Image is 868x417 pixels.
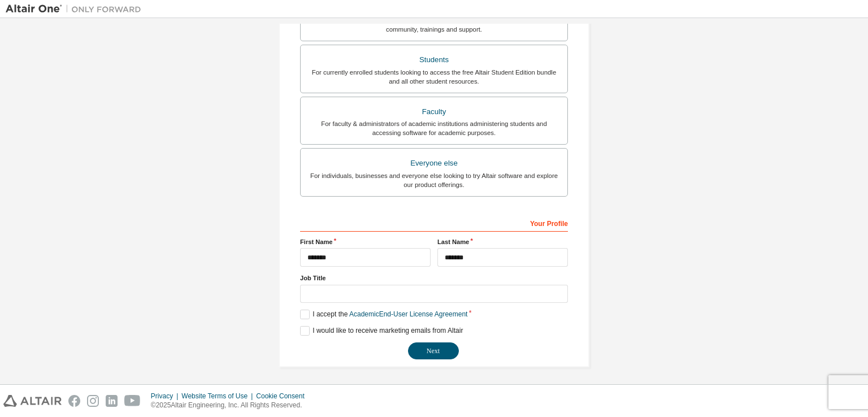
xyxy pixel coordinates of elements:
div: Website Terms of Use [181,392,256,401]
div: Cookie Consent [256,392,311,401]
label: Last Name [437,237,568,246]
label: First Name [300,237,431,246]
div: Privacy [151,392,181,401]
div: For currently enrolled students looking to access the free Altair Student Edition bundle and all ... [307,68,561,86]
a: Academic End-User License Agreement [349,310,467,318]
img: altair_logo.svg [3,395,62,407]
div: For individuals, businesses and everyone else looking to try Altair software and explore our prod... [307,171,561,189]
div: Faculty [307,104,561,120]
button: Next [408,342,459,359]
div: For existing customers looking to access software downloads, HPC resources, community, trainings ... [307,16,561,34]
img: linkedin.svg [106,395,118,407]
img: youtube.svg [124,395,141,407]
label: I would like to receive marketing emails from Altair [300,326,463,336]
img: Altair One [6,3,147,15]
div: For faculty & administrators of academic institutions administering students and accessing softwa... [307,119,561,137]
div: Your Profile [300,214,568,232]
label: I accept the [300,310,467,319]
p: © 2025 Altair Engineering, Inc. All Rights Reserved. [151,401,311,410]
img: instagram.svg [87,395,99,407]
div: Everyone else [307,155,561,171]
div: Students [307,52,561,68]
label: Job Title [300,273,568,283]
img: facebook.svg [68,395,80,407]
